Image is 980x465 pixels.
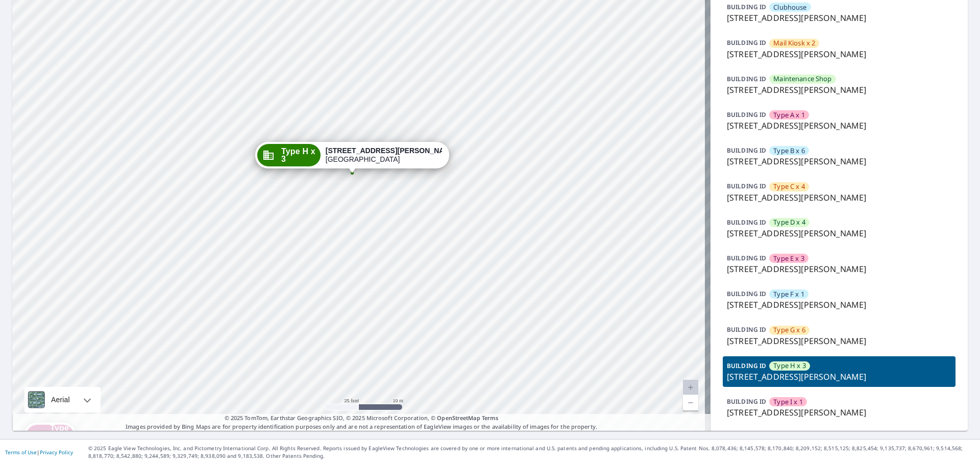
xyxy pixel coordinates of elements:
a: OpenStreetMap [437,414,480,422]
p: [STREET_ADDRESS][PERSON_NAME] [727,299,951,311]
p: BUILDING ID [727,3,766,11]
span: Type D x 4 [773,217,805,227]
span: Clubhouse [773,3,806,12]
p: [STREET_ADDRESS][PERSON_NAME] [727,227,951,239]
p: [STREET_ADDRESS][PERSON_NAME] [727,191,951,204]
p: BUILDING ID [727,218,766,227]
p: [STREET_ADDRESS][PERSON_NAME] [727,119,951,132]
a: Current Level 20, Zoom In Disabled [683,380,698,395]
div: Aerial [24,387,101,412]
p: [STREET_ADDRESS][PERSON_NAME] [727,48,951,60]
span: Type H x 3 [773,361,806,371]
p: [STREET_ADDRESS][PERSON_NAME] [727,155,951,167]
p: [STREET_ADDRESS][PERSON_NAME] [727,12,951,24]
a: Terms [482,414,499,422]
p: BUILDING ID [727,361,766,370]
p: BUILDING ID [727,38,766,47]
div: Dropped pin, building Type H x 3, Commercial property, 8000 John Davis Dr Frankfort, KY 40601 [255,142,449,174]
p: [STREET_ADDRESS][PERSON_NAME] [727,371,951,383]
p: BUILDING ID [727,182,766,190]
span: © 2025 TomTom, Earthstar Geographics SIO, © 2025 Microsoft Corporation, © [225,414,499,423]
span: Mail Kiosk x 2 [773,38,815,48]
div: Aerial [48,387,73,412]
a: Terms of Use [5,449,37,456]
p: BUILDING ID [727,254,766,262]
p: Images provided by Bing Maps are for property identification purposes only and are not a represen... [12,414,710,431]
p: BUILDING ID [727,75,766,83]
a: Privacy Policy [40,449,73,456]
span: Maintenance Shop [773,74,831,84]
p: [STREET_ADDRESS][PERSON_NAME] [727,263,951,275]
p: [STREET_ADDRESS][PERSON_NAME] [727,406,951,419]
span: Type E x 3 [773,254,804,263]
p: BUILDING ID [727,325,766,334]
p: BUILDING ID [727,397,766,406]
span: Type A x 1 [773,110,805,120]
p: BUILDING ID [727,110,766,119]
span: Type G x 6 [773,325,805,335]
strong: [STREET_ADDRESS][PERSON_NAME] [326,146,457,155]
p: BUILDING ID [727,146,766,155]
span: Type C x 4 [773,182,805,191]
span: Type I x 1 [773,397,803,407]
span: Type F x 1 [773,289,804,299]
div: [GEOGRAPHIC_DATA] [326,146,442,164]
p: [STREET_ADDRESS][PERSON_NAME] [727,335,951,347]
p: © 2025 Eagle View Technologies, Inc. and Pictometry International Corp. All Rights Reserved. Repo... [88,445,975,460]
p: [STREET_ADDRESS][PERSON_NAME] [727,84,951,96]
p: BUILDING ID [727,289,766,298]
span: Type H x 3 [281,148,315,163]
a: Current Level 20, Zoom Out [683,395,698,410]
p: | [5,449,73,455]
span: Type B x 6 [773,146,805,156]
